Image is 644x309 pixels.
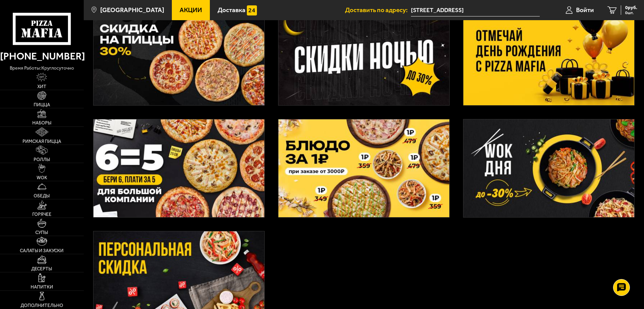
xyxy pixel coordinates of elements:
[180,7,202,13] span: Акции
[345,7,411,13] span: Доставить по адресу:
[37,176,47,180] span: WOK
[34,103,50,107] span: Пицца
[31,285,53,289] span: Напитки
[20,248,64,253] span: Салаты и закуски
[100,7,164,13] span: [GEOGRAPHIC_DATA]
[32,212,51,217] span: Горячее
[37,84,46,89] span: Хит
[32,121,51,125] span: Наборы
[576,7,594,13] span: Войти
[23,139,61,144] span: Римская пицца
[247,5,257,15] img: 15daf4d41897b9f0e9f617042186c801.svg
[35,230,48,235] span: Супы
[625,5,637,10] span: 0 руб.
[31,267,52,271] span: Десерты
[218,7,245,13] span: Доставка
[34,157,50,162] span: Роллы
[21,303,63,308] span: Дополнительно
[411,4,540,16] input: Ваш адрес доставки
[34,194,50,198] span: Обеды
[625,11,637,15] span: 0 шт.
